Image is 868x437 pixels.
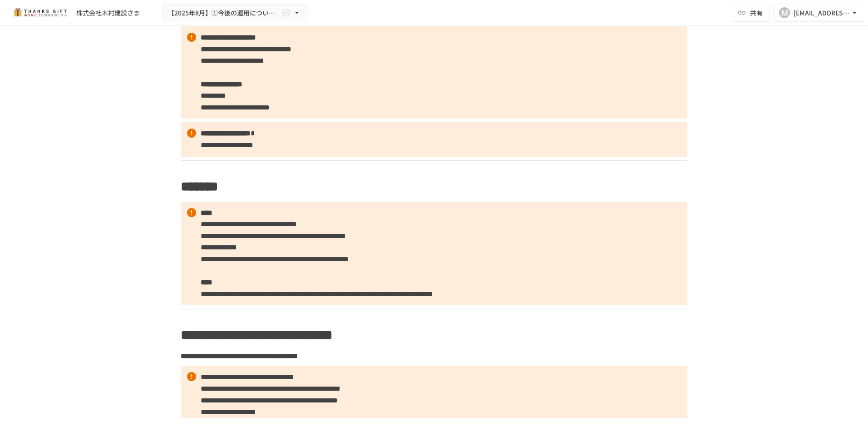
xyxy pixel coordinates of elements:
div: [EMAIL_ADDRESS][DOMAIN_NAME] [794,7,850,19]
button: M[EMAIL_ADDRESS][DOMAIN_NAME] [774,4,864,22]
img: mMP1OxWUAhQbsRWCurg7vIHe5HqDpP7qZo7fRoNLXQh [11,5,69,20]
button: 【2025年8月】①今後の運用についてのご案内/THANKS GIFTキックオフMTG [162,4,307,22]
div: M [779,7,790,18]
span: 【2025年8月】①今後の運用についてのご案内/THANKS GIFTキックオフMTG [168,7,280,19]
span: 共有 [750,8,763,18]
button: 共有 [732,4,770,22]
div: 株式会社木村建設さま [76,8,140,18]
